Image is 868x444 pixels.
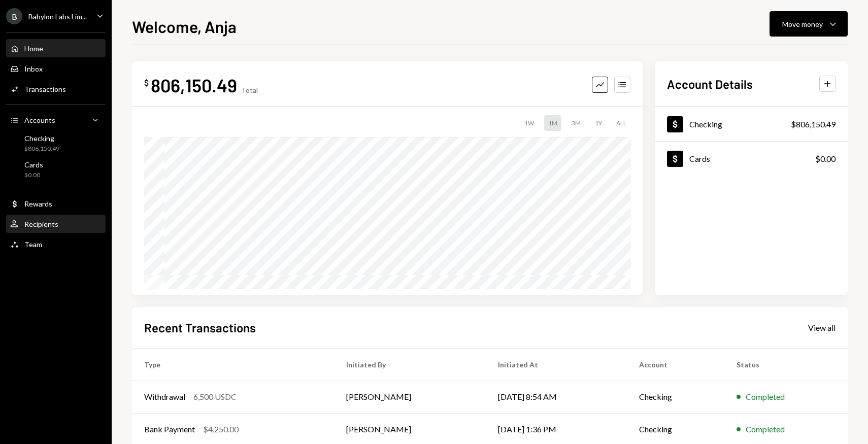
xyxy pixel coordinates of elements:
div: $4,250.00 [203,423,239,435]
th: Initiated By [334,348,486,381]
div: Accounts [24,116,55,124]
div: Bank Payment [144,423,195,435]
div: $0.00 [815,153,836,165]
td: [PERSON_NAME] [334,381,486,413]
a: Rewards [6,194,106,213]
div: Transactions [24,85,66,93]
a: Checking$806,150.49 [655,107,848,141]
div: 1W [520,115,538,131]
a: Team [6,235,106,253]
a: Inbox [6,59,106,78]
div: Completed [746,391,785,403]
div: $ [144,78,149,88]
div: ALL [612,115,630,131]
td: [DATE] 8:54 AM [486,381,627,413]
th: Type [132,348,334,381]
a: Accounts [6,111,106,129]
a: Transactions [6,80,106,98]
h1: Welcome, Anja [132,16,237,37]
button: Move money [770,11,848,37]
h2: Account Details [667,76,753,92]
a: Checking$806,150.49 [6,131,106,155]
a: Cards$0.00 [6,157,106,182]
h2: Recent Transactions [144,319,256,336]
div: Babylon Labs Lim... [28,12,87,21]
div: 1M [544,115,561,131]
div: Inbox [24,64,43,73]
div: $806,150.49 [791,118,836,130]
div: View all [808,323,836,333]
th: Status [724,348,848,381]
div: Move money [782,19,823,29]
div: $806,150.49 [24,145,59,153]
div: Checking [24,134,59,143]
div: Rewards [24,199,52,208]
div: Recipients [24,220,58,228]
div: 806,150.49 [151,74,237,96]
a: Home [6,39,106,57]
div: 1Y [591,115,606,131]
th: Account [627,348,724,381]
div: 6,500 USDC [193,391,237,403]
div: Total [241,86,258,94]
div: Team [24,240,42,249]
div: Home [24,44,43,53]
div: Completed [746,423,785,435]
div: Checking [689,119,722,129]
a: Cards$0.00 [655,142,848,176]
a: View all [808,322,836,333]
div: $0.00 [24,171,43,180]
div: 3M [567,115,585,131]
div: B [6,8,22,24]
td: Checking [627,381,724,413]
div: Withdrawal [144,391,185,403]
a: Recipients [6,215,106,233]
th: Initiated At [486,348,627,381]
div: Cards [689,154,710,163]
div: Cards [24,160,43,169]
